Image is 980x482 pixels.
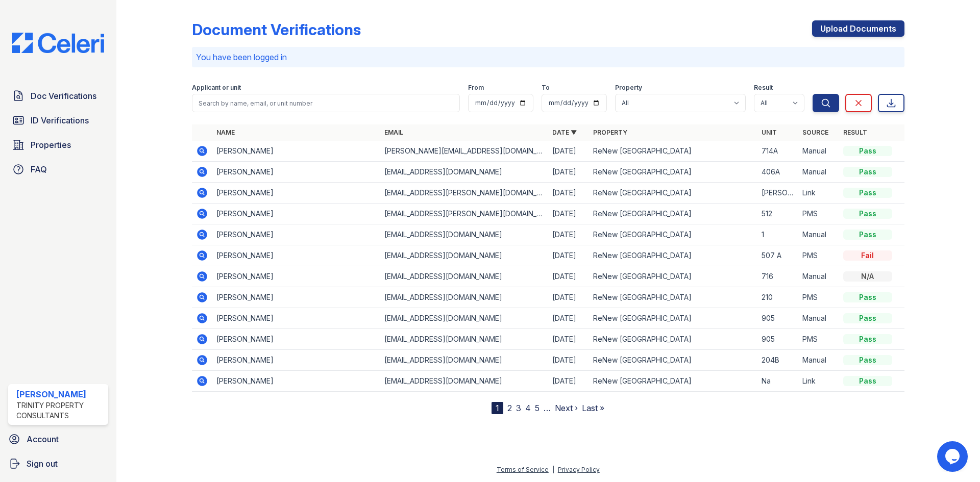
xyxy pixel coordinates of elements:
[757,204,798,224] td: 512
[798,224,839,245] td: Manual
[757,371,798,392] td: Na
[525,403,531,413] a: 4
[548,266,589,287] td: [DATE]
[212,162,380,183] td: [PERSON_NAME]
[31,139,71,151] span: Properties
[757,308,798,329] td: 905
[548,329,589,350] td: [DATE]
[380,183,548,204] td: [EMAIL_ADDRESS][PERSON_NAME][DOMAIN_NAME]
[548,287,589,308] td: [DATE]
[757,224,798,245] td: 1
[4,429,112,449] a: Account
[589,183,757,204] td: ReNew [GEOGRAPHIC_DATA]
[843,334,892,344] div: Pass
[212,183,380,204] td: [PERSON_NAME]
[589,245,757,266] td: ReNew [GEOGRAPHIC_DATA]
[380,371,548,392] td: [EMAIL_ADDRESS][DOMAIN_NAME]
[812,20,904,37] a: Upload Documents
[4,453,112,474] a: Sign out
[8,159,108,180] a: FAQ
[757,141,798,162] td: 714A
[212,287,380,308] td: [PERSON_NAME]
[8,135,108,155] a: Properties
[216,129,235,136] a: Name
[558,466,600,473] a: Privacy Policy
[212,308,380,329] td: [PERSON_NAME]
[843,271,892,282] div: N/A
[380,287,548,308] td: [EMAIL_ADDRESS][DOMAIN_NAME]
[552,466,554,473] div: |
[192,94,460,112] input: Search by name, email, or unit number
[589,308,757,329] td: ReNew [GEOGRAPHIC_DATA]
[798,141,839,162] td: Manual
[380,141,548,162] td: [PERSON_NAME][EMAIL_ADDRESS][DOMAIN_NAME]
[798,287,839,308] td: PMS
[589,329,757,350] td: ReNew [GEOGRAPHIC_DATA]
[548,204,589,224] td: [DATE]
[548,350,589,371] td: [DATE]
[798,329,839,350] td: PMS
[798,371,839,392] td: Link
[757,266,798,287] td: 716
[548,308,589,329] td: [DATE]
[384,129,403,136] a: Email
[535,403,540,413] a: 5
[8,110,108,131] a: ID Verifications
[798,245,839,266] td: PMS
[593,129,627,136] a: Property
[548,183,589,204] td: [DATE]
[212,204,380,224] td: [PERSON_NAME]
[843,313,892,323] div: Pass
[380,266,548,287] td: [EMAIL_ADDRESS][DOMAIN_NAME]
[757,183,798,204] td: [PERSON_NAME] 1A-103
[552,129,577,136] a: Date ▼
[555,403,578,413] a: Next ›
[212,141,380,162] td: [PERSON_NAME]
[843,209,892,219] div: Pass
[754,84,773,92] label: Result
[798,266,839,287] td: Manual
[548,245,589,266] td: [DATE]
[798,308,839,329] td: Manual
[757,245,798,266] td: 507 A
[192,20,361,39] div: Document Verifications
[589,141,757,162] td: ReNew [GEOGRAPHIC_DATA]
[31,114,89,126] span: ID Verifications
[380,204,548,224] td: [EMAIL_ADDRESS][PERSON_NAME][DOMAIN_NAME]
[798,350,839,371] td: Manual
[937,441,970,472] iframe: chat widget
[589,287,757,308] td: ReNew [GEOGRAPHIC_DATA]
[798,204,839,224] td: PMS
[548,371,589,392] td: [DATE]
[212,224,380,245] td: [PERSON_NAME]
[468,84,484,92] label: From
[843,292,892,302] div: Pass
[589,371,757,392] td: ReNew [GEOGRAPHIC_DATA]
[798,183,839,204] td: Link
[380,308,548,329] td: [EMAIL_ADDRESS][DOMAIN_NAME]
[843,376,892,386] div: Pass
[589,266,757,287] td: ReNew [GEOGRAPHIC_DATA]
[802,129,828,136] a: Source
[615,84,642,92] label: Property
[589,204,757,224] td: ReNew [GEOGRAPHIC_DATA]
[27,458,58,470] span: Sign out
[192,84,241,92] label: Applicant or unit
[212,329,380,350] td: [PERSON_NAME]
[843,230,892,240] div: Pass
[582,403,604,413] a: Last »
[380,245,548,266] td: [EMAIL_ADDRESS][DOMAIN_NAME]
[212,245,380,266] td: [PERSON_NAME]
[757,350,798,371] td: 204B
[212,266,380,287] td: [PERSON_NAME]
[843,250,892,261] div: Fail
[544,402,551,414] span: …
[843,167,892,177] div: Pass
[589,162,757,183] td: ReNew [GEOGRAPHIC_DATA]
[507,403,512,413] a: 2
[492,402,503,414] div: 1
[16,400,104,421] div: Trinity Property Consultants
[31,90,96,102] span: Doc Verifications
[843,355,892,365] div: Pass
